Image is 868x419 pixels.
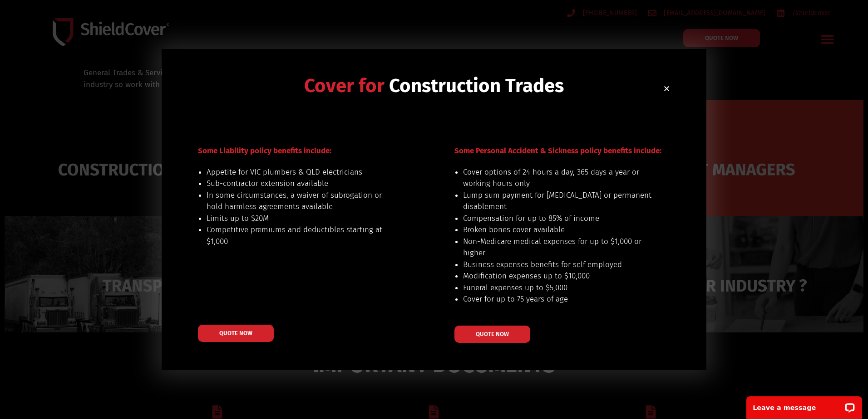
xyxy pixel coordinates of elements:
span: Cover for [304,74,385,97]
li: Limits up to $20M [207,213,396,224]
span: Some Personal Accident & Sickness policy benefits include: [454,146,661,156]
li: Appetite for VIC plumbers & QLD electricians [207,166,396,178]
li: In some circumstances, a waiver of subrogation or hold harmless agreements available [207,190,396,213]
a: QUOTE NOW [454,326,530,343]
li: Lump sum payment for [MEDICAL_DATA] or permanent disablement [463,190,652,213]
li: Funeral expenses up to $5,000 [463,282,652,294]
iframe: LiveChat chat widget [740,390,868,419]
li: Cover options of 24 hours a day, 365 days a year or working hours only [463,166,652,190]
li: Business expenses benefits for self employed [463,259,652,271]
li: Non-Medicare medical expenses for up to $1,000 or higher [463,236,652,259]
li: Broken bones cover available [463,224,652,236]
li: Modification expenses up to $10,000 [463,270,652,282]
a: QUOTE NOW [198,325,274,342]
li: Compensation for up to 85% of income [463,213,652,224]
span: QUOTE NOW [476,331,509,337]
a: Close [663,85,670,92]
li: Competitive premiums and deductibles starting at $1,000 [207,224,396,247]
li: Sub-contractor extension available [207,178,396,190]
span: Construction Trades [389,74,564,97]
li: Cover for up to 75 years of age [463,293,652,305]
span: Some Liability policy benefits include: [198,146,331,156]
span: QUOTE NOW [219,330,252,336]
